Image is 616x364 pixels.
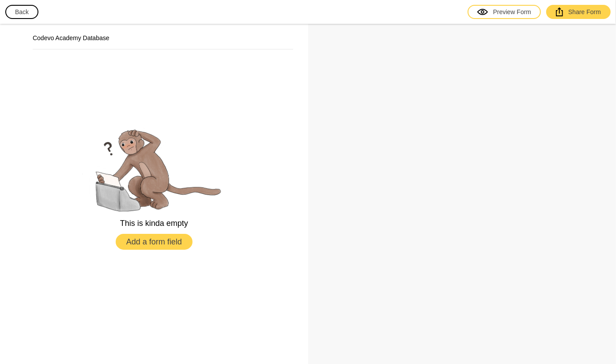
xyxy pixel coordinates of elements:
img: empty.png [75,123,234,213]
a: Share Form [546,5,611,19]
a: Preview Form [468,5,541,19]
p: This is kinda empty [120,218,188,229]
button: Add a form field [116,234,193,250]
h2: Codevo Academy Database [33,34,293,42]
button: Back [5,5,38,19]
div: Preview Form [477,8,531,16]
div: Share Form [556,8,601,16]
